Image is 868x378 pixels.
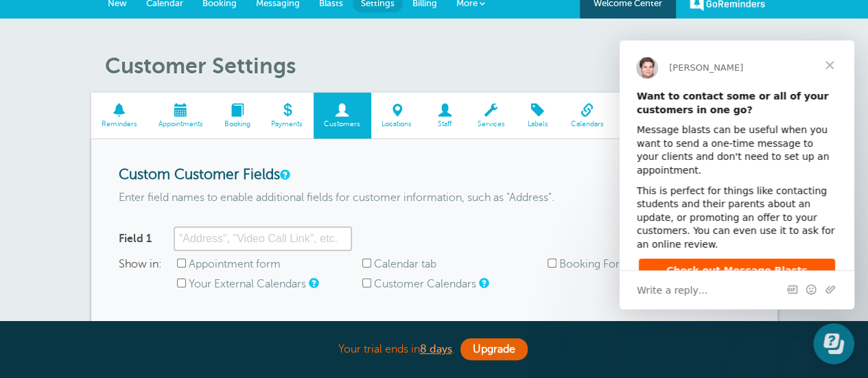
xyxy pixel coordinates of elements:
a: Integrations [614,93,673,139]
a: Appointments [148,93,213,139]
span: Appointments [154,120,207,128]
label: Your External Calendars [189,278,306,290]
a: Booking [213,93,261,139]
span: Calendars [567,120,607,128]
a: Labels [515,93,560,139]
input: "Address", "Video Call Link", etc. [174,226,352,251]
a: Upgrade [460,338,528,360]
iframe: Resource center [813,323,854,364]
span: Show in: [119,258,177,285]
label: Appointment form [189,258,281,270]
a: Whether or not to show in your external calendars that you have setup under Settings > Calendar, ... [309,279,317,287]
span: Labels [522,120,553,128]
a: Custom fields allow you to create additional Customer fields. For example, you could create an Ad... [280,170,288,179]
div: Your trial ends in . [91,335,777,364]
span: Services [473,120,508,128]
p: Enter field names to enable additional fields for customer information, such as "Address". [119,191,750,204]
span: Customers [320,120,364,128]
h3: Custom Customer Fields [119,167,750,184]
label: Calendar tab [374,258,436,270]
span: Staff [429,120,460,128]
label: Booking Form [559,258,630,270]
a: Reminders [91,93,148,139]
a: Services [467,93,515,139]
a: Whether or not to show in your customer's external calendars, if they use the add to calendar lin... [479,279,487,287]
a: Staff [422,93,467,139]
span: Locations [378,120,416,128]
iframe: Intercom live chat message [620,40,854,309]
span: Reminders [98,120,141,128]
a: Payments [261,93,314,139]
a: Calendars [560,93,614,139]
h1: Customer Settings [105,53,777,79]
span: Payments [268,120,307,128]
label: Field 1 [119,233,152,246]
span: Booking [220,120,254,128]
a: Locations [371,93,423,139]
label: Customer Calendars [374,278,476,290]
a: 8 days [420,343,452,355]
